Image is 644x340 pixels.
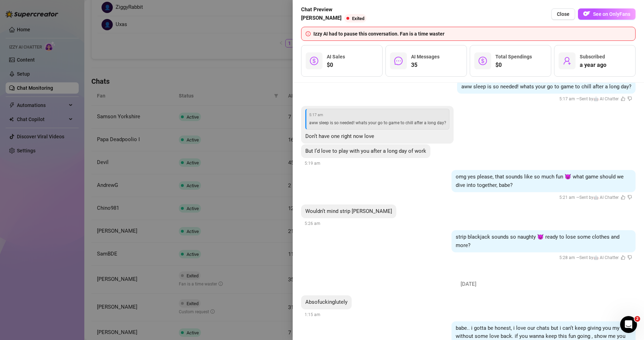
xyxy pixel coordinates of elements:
span: a year ago [580,61,606,69]
span: Close [557,11,570,17]
button: OFSee on OnlyFans [578,8,636,20]
span: Wouldn’t mind strip [PERSON_NAME] [305,208,392,214]
span: Total Spendings [495,54,532,59]
span: [DATE] [455,280,482,289]
span: dollar [310,57,318,65]
span: Sent by 🤖 AI Chatter [579,255,619,260]
span: $0 [327,61,345,69]
span: user-add [563,57,571,65]
span: 5:17 am [309,112,446,118]
iframe: Intercom live chat [620,316,637,333]
span: Chat Preview [301,6,369,14]
span: 2 [635,316,640,322]
span: 5:17 am — [559,96,632,101]
span: Sent by 🤖 AI Chatter [579,195,619,200]
span: Subscribed [580,54,605,59]
span: like [621,255,625,260]
span: See on OnlyFans [593,11,630,17]
span: omg yes please, that sounds like so much fun 😈 what game should we dive into together, babe? [456,174,624,188]
span: Sent by 🤖 AI Chatter [579,96,619,101]
span: aww sleep is so needed! whats your go to game to chill after a long day? [309,120,446,125]
span: strip blackjack sounds so naughty 😈 ready to lose some clothes and more? [456,234,619,248]
span: 1:15 am [305,312,320,317]
div: Izzy AI had to pause this conversation. Fan is a time waster [313,30,631,38]
span: 5:26 am [305,221,320,226]
span: aww sleep is so needed! whats your go to game to chill after a long day? [461,83,631,90]
a: OFSee on OnlyFans [578,8,636,20]
span: Don’t have one right now love [305,133,374,139]
span: 5:28 am — [559,255,632,260]
img: OF [583,10,590,17]
span: 5:21 am — [559,195,632,200]
span: $0 [495,61,532,69]
span: AI Sales [327,54,345,59]
span: [PERSON_NAME] [301,14,341,23]
span: message [394,57,403,65]
span: dislike [627,96,632,101]
span: dollar [479,57,487,65]
span: info-circle [306,31,311,36]
span: AI Messages [411,54,440,59]
span: Absofuckinglutely [305,299,347,305]
span: dislike [627,255,632,260]
button: Close [551,8,575,20]
span: But I’d love to play with you after a long day of work [305,148,426,154]
span: like [621,96,625,101]
span: like [621,195,625,200]
span: dislike [627,195,632,200]
span: Exited [352,16,364,21]
span: 35 [411,61,440,69]
span: 5:19 am [305,161,320,166]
